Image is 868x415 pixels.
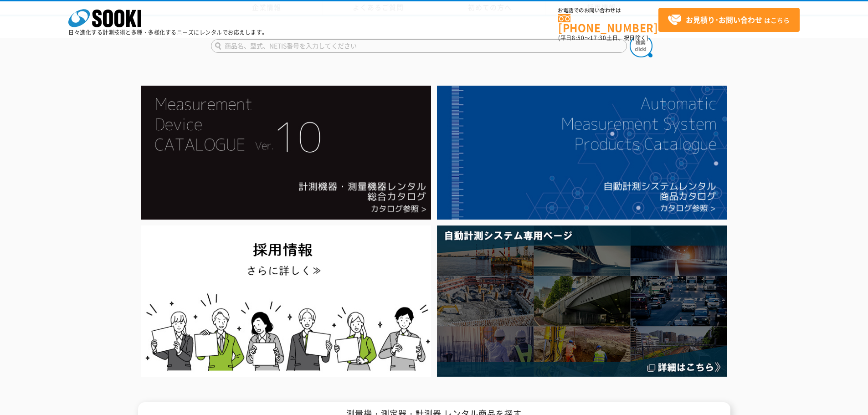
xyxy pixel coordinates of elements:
[590,34,606,42] span: 17:30
[68,30,268,35] p: 日々進化する計測技術と多種・多様化するニーズにレンタルでお応えします。
[211,39,627,53] input: 商品名、型式、NETIS番号を入力してください
[572,34,585,42] span: 8:50
[437,225,727,376] img: 自動計測システム専用ページ
[558,14,658,33] a: [PHONE_NUMBER]
[668,13,790,27] span: はこちら
[686,14,762,25] strong: お見積り･お問い合わせ
[437,86,727,220] img: 自動計測システムカタログ
[141,225,431,376] img: SOOKI recruit
[141,86,431,220] img: Catalog Ver10
[658,8,800,32] a: お見積り･お問い合わせはこちら
[558,34,648,42] span: (平日 ～ 土日、祝日除く)
[630,35,652,57] img: btn_search.png
[558,8,658,13] span: お電話でのお問い合わせは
